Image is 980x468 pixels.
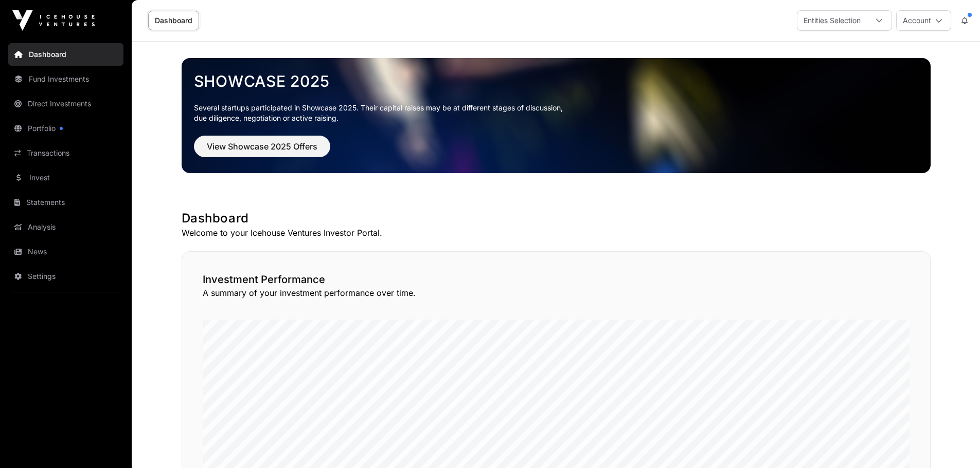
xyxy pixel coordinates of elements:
h2: Investment Performance [203,272,910,287]
button: Account [896,10,951,31]
a: Direct Investments [8,92,123,115]
h1: Dashboard [182,210,931,227]
span: View Showcase 2025 Offers [207,140,317,153]
p: Several startups participated in Showcase 2025. Their capital raises may be at different stages o... [194,103,918,123]
a: Dashboard [148,11,199,30]
a: Settings [8,265,123,288]
div: Entities Selection [797,11,867,30]
img: Icehouse Ventures Logo [12,10,95,31]
a: Showcase 2025 [194,72,918,90]
img: Showcase 2025 [182,58,931,173]
a: Invest [8,166,123,189]
p: Welcome to your Icehouse Ventures Investor Portal. [182,227,931,239]
a: Dashboard [8,43,123,66]
a: Fund Investments [8,68,123,90]
a: Portfolio [8,117,123,140]
p: A summary of your investment performance over time. [203,287,910,299]
a: Statements [8,191,123,214]
a: View Showcase 2025 Offers [194,146,330,156]
a: News [8,240,123,263]
a: Transactions [8,142,123,164]
a: Analysis [8,216,123,238]
button: View Showcase 2025 Offers [194,136,330,157]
